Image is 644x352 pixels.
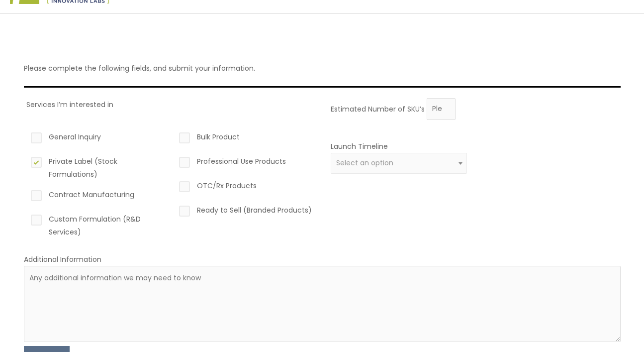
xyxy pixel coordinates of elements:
label: Custom Formulation (R&D Services) [29,213,166,238]
label: Bulk Product [177,130,314,147]
input: Please enter the estimated number of skus [427,98,456,120]
label: Professional Use Products [177,155,314,172]
label: Estimated Number of SKU’s [331,104,425,114]
label: Services I’m interested in [26,100,113,110]
label: OTC/Rx Products [177,179,314,196]
label: Contract Manufacturing [29,188,166,205]
label: General Inquiry [29,130,166,147]
label: Launch Timeline [331,141,388,151]
span: Select an option [336,158,393,168]
label: Ready to Sell (Branded Products) [177,204,314,221]
label: Additional Information [24,254,101,264]
label: Private Label (Stock Formulations) [29,155,166,181]
p: Please complete the following fields, and submit your information. [24,62,621,75]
